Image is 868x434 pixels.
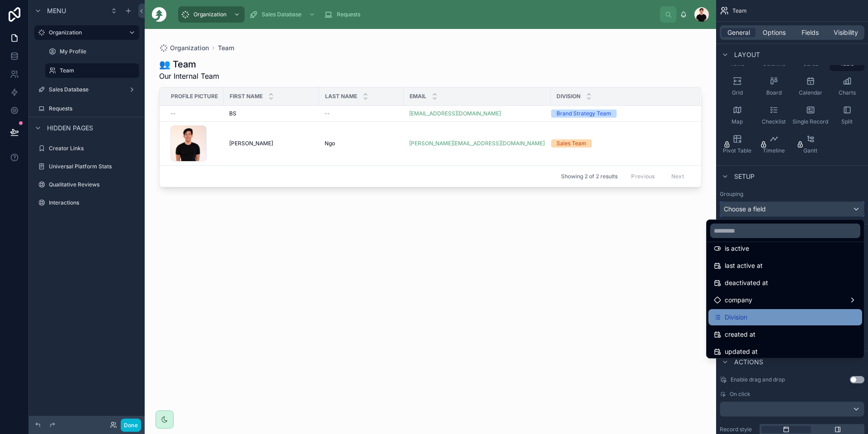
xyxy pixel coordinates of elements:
a: Sales Team [551,139,689,148]
span: First name [230,93,263,100]
span: Organization [170,43,209,52]
a: Organization [159,43,209,52]
span: Profile picture [171,93,218,100]
span: is active [725,243,749,254]
a: -- [325,110,398,117]
span: -- [170,110,176,117]
span: Organization [193,11,226,18]
a: Ngo [325,140,398,147]
a: Requests [321,6,367,23]
div: scrollable content [174,5,660,24]
h1: 👥 Team [159,58,219,71]
span: BS [229,110,236,117]
span: Division [725,312,747,323]
span: Sales Database [262,11,302,18]
a: [EMAIL_ADDRESS][DOMAIN_NAME] [409,110,501,117]
span: Email [410,93,426,100]
a: Organization [178,6,245,23]
span: Division [557,93,580,100]
span: Last name [325,93,357,100]
a: [EMAIL_ADDRESS][DOMAIN_NAME] [409,110,545,117]
span: Requests [337,11,360,18]
img: App logo [152,7,166,22]
span: updated at [725,346,758,357]
span: Ngo [325,140,335,147]
a: BS [229,110,314,117]
span: [PERSON_NAME] [229,140,273,147]
span: -- [325,110,330,117]
span: deactivated at [725,277,768,288]
span: created at [725,329,755,340]
a: Team [218,43,234,52]
a: [PERSON_NAME] [229,140,314,147]
a: -- [170,110,218,117]
span: Showing 2 of 2 results [561,173,618,180]
div: Sales Team [557,139,586,148]
span: Our Internal Team [159,71,219,81]
a: Brand Strategy Team [551,110,689,118]
a: [PERSON_NAME][EMAIL_ADDRESS][DOMAIN_NAME] [409,140,545,147]
a: Sales Database [246,6,320,23]
span: last active at [725,260,763,271]
span: company [725,295,752,305]
div: Brand Strategy Team [557,110,611,118]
